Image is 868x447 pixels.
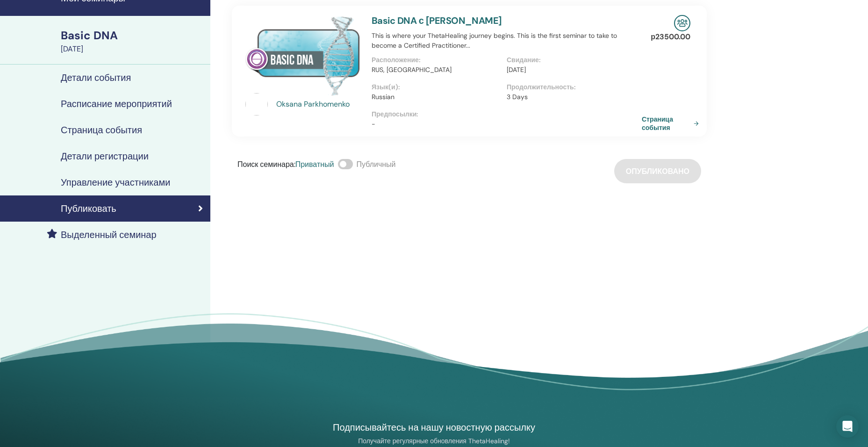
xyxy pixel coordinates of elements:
div: [DATE] [61,43,205,55]
p: RUS, [GEOGRAPHIC_DATA] [372,65,501,75]
a: Basic DNA[DATE] [55,28,210,55]
span: Приватный [295,159,334,169]
p: 3 Days [507,92,636,102]
p: Расположение : [372,55,501,65]
img: In-Person Seminar [674,15,690,31]
h4: Детали регистрации [61,151,149,162]
p: This is where your ThetaHealing journey begins. This is the first seminar to take to become a Cer... [372,31,642,50]
span: Публичный [357,159,396,169]
p: Получайте регулярные обновления ThetaHealing! [326,437,542,445]
span: Поиск семинара : [237,159,295,169]
p: - [372,119,642,129]
p: Язык(и) : [372,82,501,92]
a: Basic DNA с [PERSON_NAME] [372,14,502,27]
p: Продолжительность : [507,82,636,92]
p: Предпосылки : [372,109,642,119]
h4: Страница события [61,124,142,136]
h4: Управление участниками [61,177,170,188]
div: Basic DNA [61,28,205,43]
p: р 23500.00 [651,31,690,43]
h4: Расписание мероприятий [61,98,172,109]
p: Russian [372,92,501,102]
a: Oksana Parkhomenko [276,99,363,110]
h4: Публиковать [61,203,116,214]
a: Страница события [642,115,703,132]
p: Свидание : [507,55,636,65]
div: Open Intercom Messenger [836,415,859,438]
img: Basic DNA [245,15,360,96]
h4: Выделенный семинар [61,229,157,240]
h4: Детали события [61,72,131,83]
h4: Подписывайтесь на нашу новостную рассылку [326,421,542,433]
p: [DATE] [507,65,636,75]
